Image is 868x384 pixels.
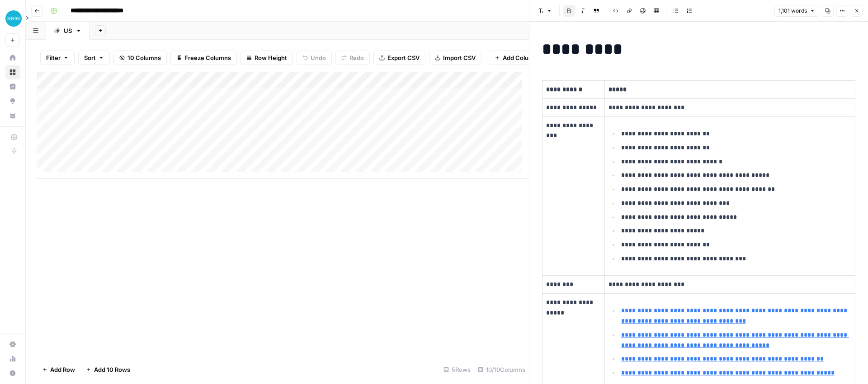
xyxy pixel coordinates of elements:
span: Add Row [50,365,75,374]
button: Add 10 Rows [80,362,136,377]
button: Redo [335,51,370,65]
button: Workspace: XeroOps [5,7,20,30]
span: Row Height [255,53,287,62]
button: Filter [40,51,75,65]
button: Add Column [489,51,543,65]
a: Your Data [5,108,20,123]
span: Sort [84,53,96,62]
button: Freeze Columns [170,51,237,65]
a: US [46,22,90,40]
button: Sort [78,51,110,65]
a: Usage [5,352,20,366]
a: Opportunities [5,94,20,108]
span: 10 Columns [127,53,161,62]
button: Add Row [37,362,80,377]
a: Insights [5,79,20,94]
div: US [64,26,72,35]
img: XeroOps Logo [5,10,22,27]
span: Export CSV [387,53,420,62]
a: Browse [5,65,20,79]
span: Redo [349,53,364,62]
button: Undo [297,51,332,65]
button: Row Height [241,51,293,65]
div: 10/10 Columns [474,362,529,377]
span: Add 10 Rows [94,365,130,374]
div: 5 Rows [440,362,474,377]
span: Filter [46,53,61,62]
button: Import CSV [429,51,481,65]
button: Help + Support [5,366,20,380]
button: 1,101 words [774,5,819,17]
button: Export CSV [373,51,425,65]
span: Freeze Columns [184,53,231,62]
a: Home [5,51,20,65]
span: 1,101 words [778,7,807,15]
a: Settings [5,337,20,352]
span: Undo [311,53,326,62]
span: Add Column [503,53,538,62]
button: 10 Columns [113,51,167,65]
span: Import CSV [443,53,476,62]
